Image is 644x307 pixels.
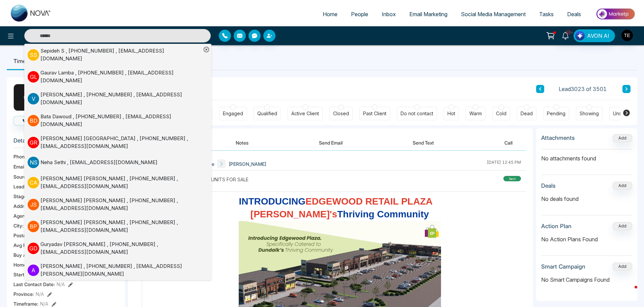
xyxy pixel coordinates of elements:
span: City : [13,222,24,229]
span: Email Marketing [409,11,447,18]
a: Social Media Management [454,8,532,21]
span: Email: [13,163,26,170]
span: Last Contact Date : [13,281,55,288]
span: Stage: [13,193,28,200]
div: Closed [333,110,349,117]
div: [PERSON_NAME] [PERSON_NAME] , [PHONE_NUMBER] , [EMAIL_ADDRESS][DOMAIN_NAME] [40,197,201,212]
div: Neha Sethi , [EMAIL_ADDRESS][DOMAIN_NAME] [40,159,157,166]
div: [PERSON_NAME] , [PHONE_NUMBER] , [EMAIL_ADDRESS][DOMAIN_NAME] [40,91,201,106]
span: [PERSON_NAME] [229,160,266,167]
button: Call [491,135,526,150]
img: Lead Flow [575,31,585,40]
button: Add [613,182,632,190]
p: A [28,265,39,276]
span: Home Type : [13,261,40,268]
div: [DATE] 12:45 PM [487,159,521,168]
span: N/A [57,281,65,288]
span: Postal Code : [13,232,41,239]
div: Do not contact [401,110,433,117]
span: Source: [13,173,30,180]
button: Notes [222,135,262,150]
a: People [344,8,375,21]
p: S S [28,49,39,61]
p: G D [28,243,39,254]
div: [PERSON_NAME] [PERSON_NAME] , [PHONE_NUMBER] , [EMAIL_ADDRESS][DOMAIN_NAME] [40,175,201,190]
span: Home [323,11,338,18]
div: Engaged [223,110,243,117]
div: Warm [469,110,482,117]
div: Active Client [291,110,319,117]
div: Cold [496,110,506,117]
div: Past Client [363,110,386,117]
div: Unspecified [613,110,640,117]
span: Lead 3023 of 3501 [559,85,607,93]
span: AVON AI [587,32,609,40]
div: Guryadav [PERSON_NAME] , [PHONE_NUMBER] , [EMAIL_ADDRESS][DOMAIN_NAME] [40,241,201,256]
div: [PERSON_NAME] [PERSON_NAME] , [PHONE_NUMBER] , [EMAIL_ADDRESS][DOMAIN_NAME] [40,219,201,234]
a: 10+ [557,29,574,41]
iframe: Intercom live chat [621,284,637,300]
a: Inbox [375,8,403,21]
div: Pending [547,110,565,117]
p: G L [28,71,39,83]
p: V [28,93,39,104]
h3: Smart Campaign [541,263,585,270]
button: AVON AI [574,29,615,42]
div: Hot [447,110,455,117]
img: Market-place.gif [591,6,640,22]
span: Social Media Management [461,11,526,18]
div: sent [503,176,521,181]
span: Province : [13,290,34,298]
h3: Deals [541,182,556,189]
span: Buy Area : [13,251,35,258]
span: Agent: [13,212,28,219]
button: Send Text [399,135,447,150]
button: Add [613,222,632,230]
span: Address: [13,203,42,210]
button: Add [613,134,632,142]
p: N S [28,157,39,168]
a: Email Marketing [403,8,454,21]
img: User Avatar [621,30,633,41]
div: Showing [580,110,599,117]
a: Deals [560,8,588,21]
img: Nova CRM Logo [11,5,51,22]
li: Timeline [7,52,41,70]
div: Qualified [257,110,277,117]
span: Add [613,135,632,141]
span: N/A [36,290,44,298]
p: J S [28,199,39,210]
h3: Action Plan [541,223,572,229]
span: RETAIL PLAZA UNITS FOR SALE [179,176,248,183]
span: Tasks [539,11,554,18]
span: Avg Property Price : [13,242,56,249]
p: No Smart Campaigns Found [541,276,632,284]
span: 10+ [565,29,572,35]
span: Inbox [382,11,396,18]
button: Call [13,116,46,125]
h3: Attachments [541,134,575,141]
div: Dead [521,110,533,117]
p: B P [28,221,39,232]
h3: Details [13,137,118,148]
p: No Action Plans Found [541,235,632,243]
p: No deals found [541,195,632,203]
a: Home [316,8,344,21]
span: Start Date : [13,271,37,278]
div: [PERSON_NAME] [GEOGRAPHIC_DATA] , [PHONE_NUMBER] , [EMAIL_ADDRESS][DOMAIN_NAME] [40,135,201,150]
span: Deals [567,11,581,18]
p: No attachments found [541,149,632,162]
span: Lead Type: [13,183,38,190]
div: Gaurav Lamba , [PHONE_NUMBER] , [EMAIL_ADDRESS][DOMAIN_NAME] [40,69,201,84]
a: Tasks [532,8,560,21]
div: Sepideh S , [PHONE_NUMBER] , [EMAIL_ADDRESS][DOMAIN_NAME] [40,47,201,62]
span: People [351,11,368,18]
div: C [13,84,40,111]
p: C A [28,177,39,188]
p: B D [28,115,39,126]
button: Send Email [305,135,356,150]
div: [PERSON_NAME] , [PHONE_NUMBER] , [EMAIL_ADDRESS][PERSON_NAME][DOMAIN_NAME] [40,263,201,278]
button: Add [613,263,632,271]
p: G R [28,137,39,148]
div: Bata Dawoud , [PHONE_NUMBER] , [EMAIL_ADDRESS][DOMAIN_NAME] [40,113,201,128]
